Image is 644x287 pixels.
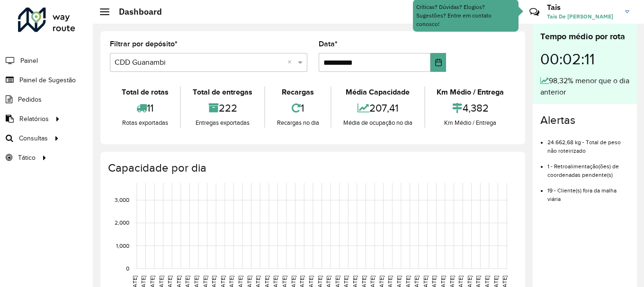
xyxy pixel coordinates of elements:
[110,38,178,50] label: Filtrar por depósito
[18,95,42,104] span: Pedidos
[428,98,513,118] div: 4,382
[19,133,48,143] span: Consultas
[126,265,129,271] text: 0
[268,118,328,128] div: Recargas no dia
[115,197,129,203] text: 3,000
[18,153,36,163] span: Tático
[20,56,38,66] span: Painel
[319,38,338,50] label: Data
[19,114,49,124] span: Relatórios
[334,98,421,118] div: 207,41
[183,87,261,98] div: Total de entregas
[428,87,513,98] div: Km Médio / Entrega
[540,113,629,127] h4: Alertas
[287,57,295,68] span: Clear all
[268,87,328,98] div: Recargas
[547,131,629,155] li: 24.662,68 kg - Total de peso não roteirizado
[112,98,178,118] div: 11
[183,118,261,128] div: Entregas exportadas
[547,179,629,203] li: 19 - Cliente(s) fora da malha viária
[547,12,618,21] span: Tais De [PERSON_NAME]
[334,87,421,98] div: Média Capacidade
[108,161,516,175] h4: Capacidade por dia
[540,30,629,43] div: Tempo médio por rota
[524,2,545,22] a: Contato Rápido
[116,243,129,249] text: 1,000
[430,53,446,72] button: Choose Date
[540,43,629,75] div: 00:02:11
[112,87,178,98] div: Total de rotas
[540,75,629,98] div: 98,32% menor que o dia anterior
[19,75,76,85] span: Painel de Sugestão
[268,98,328,118] div: 1
[428,118,513,128] div: Km Médio / Entrega
[183,98,261,118] div: 222
[547,3,618,12] h3: Tais
[115,220,129,226] text: 2,000
[109,7,162,17] h2: Dashboard
[112,118,178,128] div: Rotas exportadas
[334,118,421,128] div: Média de ocupação no dia
[547,155,629,179] li: 1 - Retroalimentação(ões) de coordenadas pendente(s)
